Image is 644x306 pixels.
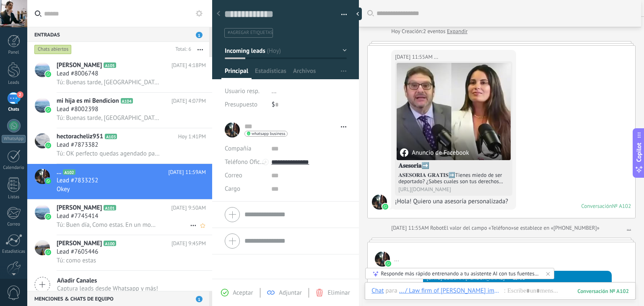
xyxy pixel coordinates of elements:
span: [PERSON_NAME] [57,239,102,248]
div: Conversación [581,202,612,210]
span: Presupuesto [225,101,257,109]
span: Lead #7745414 [57,212,98,220]
span: Principal [225,67,248,79]
span: ... [57,168,61,176]
span: Hoy 1:41PM [178,132,206,141]
span: Eliminar [327,289,350,297]
div: Presupuesto [225,98,265,112]
span: Añadir Canales [57,277,158,285]
div: Ocultar [353,8,362,20]
span: Robot [430,224,444,231]
span: ... [375,252,390,267]
div: [URL][DOMAIN_NAME] [398,186,509,192]
span: Tú: Buen día, Como estas. En un momento el Abogado se comunicara contigo para darte tu asesoría p... [57,221,160,229]
span: whatsapp business [252,132,285,136]
img: icon [45,71,51,77]
img: waba.svg [385,261,391,267]
div: Hoy [391,27,402,36]
div: Panel [2,50,26,55]
div: Entradas [27,27,209,42]
img: icon [45,178,51,184]
span: Adjuntar [279,289,302,297]
span: [DATE] 11:59AM [168,168,206,176]
span: Cargo [225,186,240,192]
img: icon [45,107,51,113]
span: #agregar etiquetas [228,30,273,36]
span: A103 [105,134,117,139]
button: Teléfono Oficina [225,156,265,169]
span: Lead #7873382 [57,141,98,149]
div: Anuncio de Facebook [400,148,469,157]
span: Copilot [635,143,643,162]
span: [DATE] 4:18PM [171,61,206,70]
span: A101 [104,205,116,210]
img: icon [45,249,51,255]
span: Teléfono Oficina [225,158,268,166]
span: Tú: Buenas tarde, [GEOGRAPHIC_DATA] estas. En un momento el Abogado se comunicara contigo para da... [57,78,160,86]
a: Anuncio de Facebook𝐀𝐬𝐞𝐬𝐨𝐫𝐢𝐚➡️𝐀𝐒𝐄𝐒𝐎𝐑𝐈𝐀 𝐆𝐑𝐀𝐓𝐈𝐒➡️Tienes miedo de ser deportado? ¿Sabes cuales son tu... [397,63,511,194]
div: Correo [2,222,26,227]
span: Lead #8006748 [57,70,98,78]
span: ... [434,53,438,61]
div: 𝐀𝐒𝐄𝐒𝐎𝐑𝐈𝐀 𝐆𝐑𝐀𝐓𝐈𝐒➡️Tienes miedo de ser deportado? ¿Sabes cuales son tus derechos como inmigrante? P... [398,172,509,184]
a: avataricon[PERSON_NAME]A105[DATE] 4:18PMLead #8006748Tú: Buenas tarde, [GEOGRAPHIC_DATA] estas. E... [27,57,212,92]
div: Total: 6 [172,45,191,54]
span: mi hija es mi Bendicion [57,97,119,105]
div: № A102 [612,202,631,210]
button: Correo [225,169,242,182]
span: ... [394,255,399,263]
span: Lead #7833252 [57,176,98,185]
span: 2 [17,91,23,98]
span: [PERSON_NAME] [57,61,102,70]
div: Usuario resp. [225,85,265,98]
span: ... [372,194,387,210]
span: ... [272,87,277,95]
span: [PERSON_NAME] [57,204,102,212]
div: Responde más rápido entrenando a tu asistente AI con tus fuentes de datos [381,270,540,277]
a: avataricon...A102[DATE] 11:59AMLead #7833252Okey [27,164,212,199]
span: A104 [121,98,133,104]
div: $ [272,98,347,112]
span: [DATE] 4:07PM [171,97,206,105]
span: El valor del campo «Teléfono» [444,224,514,232]
span: [DATE] 9:50AM [171,204,206,212]
div: Estadísticas [2,249,26,254]
a: avatariconhectoracheliz951A103Hoy 1:41PMLead #7873382Tú: OK perfecto quedas agendado para el día ... [27,128,212,163]
div: Menciones & Chats de equipo [27,291,209,306]
span: Usuario resp. [225,87,260,95]
span: Lead #8002398 [57,105,98,114]
span: A105 [104,62,116,68]
div: WhatsApp [2,135,26,143]
a: avatariconmi hija es mi BendicionA104[DATE] 4:07PMLead #8002398Tú: Buenas tarde, [GEOGRAPHIC_DATA... [27,93,212,128]
span: se establece en «[PHONE_NUMBER]» [514,224,600,232]
div: 102 [577,288,629,295]
span: [DATE] 9:45PM [171,239,206,248]
div: Listas [2,194,26,200]
a: avataricon[PERSON_NAME]A101[DATE] 9:50AMLead #7745414Tú: Buen día, Como estas. En un momento el A... [27,200,212,235]
span: Correo [225,171,242,179]
img: icon [45,143,51,148]
span: Archivos [293,67,316,79]
span: Lead #7605446 [57,248,98,256]
span: A102 [63,169,75,175]
a: avataricon[PERSON_NAME]A100[DATE] 9:45PMLead #7605446Tú: como estas [27,235,212,270]
div: [DATE] 11:55AM [391,224,430,232]
span: 1 [196,296,203,302]
div: Chats abiertos [34,44,72,54]
span: para [386,287,397,295]
img: waba.svg [382,204,388,210]
span: hectoracheliz951 [57,132,103,141]
h4: 𝐀𝐬𝐞𝐬𝐨𝐫𝐢𝐚➡️ [398,162,509,170]
div: [DATE] 11:55AM [395,53,434,61]
span: : [504,287,505,295]
div: Compañía [225,142,265,156]
a: Expandir [447,27,467,36]
span: A100 [104,241,116,246]
a: ... [627,224,631,232]
div: ... / Law firm of Leal immigration and associates [399,287,504,294]
div: Leads [2,80,26,86]
div: Calendario [2,165,26,171]
span: Estadísticas [255,67,286,79]
div: Cargo [225,182,265,196]
div: Creación: [391,27,467,36]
